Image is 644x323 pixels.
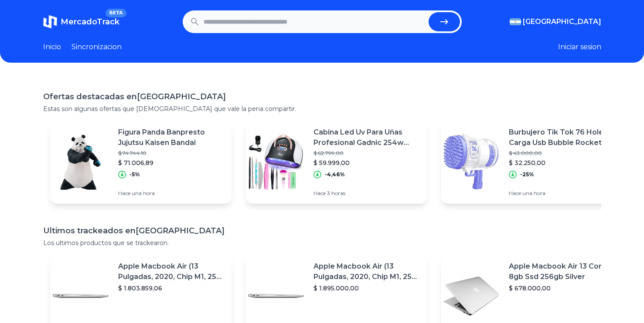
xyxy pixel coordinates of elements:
p: $ 62.799,00 [313,150,420,157]
span: MercadoTrack [61,17,119,27]
p: Apple Macbook Air 13 Core I5 8gb Ssd 256gb Silver [509,261,615,282]
p: $ 74.744,10 [118,150,225,157]
p: $ 32.250,00 [509,158,615,167]
span: BETA [106,9,126,17]
p: -5% [129,171,140,178]
p: Estas son algunas ofertas que [DEMOGRAPHIC_DATA] que vale la pena compartir. [43,104,601,113]
p: $ 59.999,00 [313,158,420,167]
img: Argentina [510,18,521,25]
p: Burbujero Tik Tok 76 Hole A Carga Usb Bubble Rocket Con Luz [509,127,615,148]
img: Featured image [441,131,502,192]
p: Figura Panda Banpresto Jujutsu Kaisen Bandai [118,127,225,148]
span: [GEOGRAPHIC_DATA] [523,17,601,27]
p: $ 1.803.859,06 [118,284,225,293]
p: $ 1.895.000,00 [313,284,420,293]
p: Hace una hora [509,190,615,197]
a: MercadoTrackBETA [43,15,119,29]
a: Featured imageFigura Panda Banpresto Jujutsu Kaisen Bandai$ 74.744,10$ 71.006,89-5%Hace una hora [50,120,232,204]
button: [GEOGRAPHIC_DATA] [510,17,601,27]
p: $ 71.006,89 [118,158,225,167]
p: Cabina Led Uv Para Uñas Profesional Gadnic 254w Manicura [313,127,420,148]
a: Inicio [43,42,61,52]
h1: Ofertas destacadas en [GEOGRAPHIC_DATA] [43,91,601,103]
a: Featured imageBurbujero Tik Tok 76 Hole A Carga Usb Bubble Rocket Con Luz$ 43.000,00$ 32.250,00-2... [441,120,622,204]
img: Featured image [50,131,111,192]
p: Hace 3 horas [313,190,420,197]
p: -4,46% [325,171,345,178]
img: MercadoTrack [43,15,57,29]
a: Sincronizacion [72,42,122,52]
p: Apple Macbook Air (13 Pulgadas, 2020, Chip M1, 256 Gb De Ssd, 8 Gb De Ram) - Plata [313,261,420,282]
p: Apple Macbook Air (13 Pulgadas, 2020, Chip M1, 256 Gb De Ssd, 8 Gb De Ram) - Plata [118,261,225,282]
p: $ 678.000,00 [509,284,615,293]
p: Hace una hora [118,190,225,197]
button: Iniciar sesion [558,42,601,52]
a: Featured imageCabina Led Uv Para Uñas Profesional Gadnic 254w Manicura$ 62.799,00$ 59.999,00-4,46... [245,120,427,204]
p: $ 43.000,00 [509,150,615,157]
p: Los ultimos productos que se trackearon. [43,239,601,247]
h1: Ultimos trackeados en [GEOGRAPHIC_DATA] [43,225,601,237]
p: -25% [520,171,534,178]
img: Featured image [245,131,307,192]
